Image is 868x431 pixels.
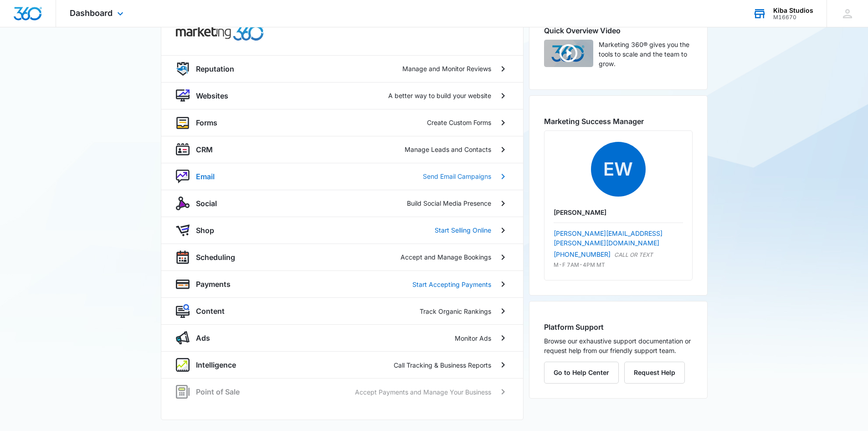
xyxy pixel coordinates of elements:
[614,251,653,259] p: CALL OR TEXT
[544,40,593,67] img: Quick Overview Video
[176,170,190,183] img: nurture
[412,280,491,289] p: Start Accepting Payments
[196,198,217,209] p: Social
[196,225,214,236] p: Shop
[554,229,663,247] a: [PERSON_NAME][EMAIL_ADDRESS][PERSON_NAME][DOMAIN_NAME]
[427,118,491,127] p: Create Custom Forms
[394,360,491,370] p: Call Tracking & Business Reports
[388,91,491,100] p: A better way to build your website
[176,89,190,103] img: website
[554,208,683,217] p: [PERSON_NAME]
[554,249,611,259] a: [PHONE_NUMBER]
[161,378,523,405] a: posPoint of SaleAccept Payments and Manage Your Business
[196,252,235,263] p: Scheduling
[196,171,215,182] p: Email
[161,217,523,244] a: shopAppShopStart Selling Online
[176,25,264,41] img: common.products.marketing.title
[176,62,190,76] img: reputation
[599,40,693,68] p: Marketing 360® gives you the tools to scale and the team to grow.
[70,8,113,18] span: Dashboard
[554,261,683,269] p: M-F 7AM-4PM MT
[401,252,491,262] p: Accept and Manage Bookings
[196,279,231,290] p: Payments
[355,387,491,397] p: Accept Payments and Manage Your Business
[176,358,190,372] img: intelligence
[544,322,693,332] h2: Platform Support
[161,163,523,190] a: nurtureEmailSend Email Campaigns
[161,270,523,297] a: paymentsPaymentsStart Accepting Payments
[176,304,190,318] img: content
[176,197,190,210] img: social
[455,333,491,343] p: Monitor Ads
[196,117,217,128] p: Forms
[591,142,646,197] span: EW
[423,171,491,181] p: Send Email Campaigns
[624,362,685,384] button: Request Help
[161,190,523,217] a: socialSocialBuild Social Media Presence
[176,331,190,345] img: ads
[161,136,523,163] a: crmCRMManage Leads and Contacts
[435,225,491,235] p: Start Selling Online
[161,55,523,82] a: reputationReputationManage and Monitor Reviews
[544,116,693,127] h2: Marketing Success Manager
[161,82,523,109] a: websiteWebsitesA better way to build your website
[161,324,523,351] a: adsAdsMonitor Ads
[544,362,619,384] button: Go to Help Center
[196,386,240,397] p: Point of Sale
[544,25,693,36] h2: Quick Overview Video
[402,64,491,73] p: Manage and Monitor Reviews
[176,223,190,237] img: shopApp
[196,63,234,74] p: Reputation
[161,244,523,271] a: schedulingSchedulingAccept and Manage Bookings
[176,277,190,291] img: payments
[176,385,190,399] img: pos
[176,143,190,156] img: crm
[544,369,624,376] a: Go to Help Center
[176,250,190,265] img: scheduling
[773,14,813,21] div: account id
[196,332,210,343] p: Ads
[544,336,693,355] p: Browse our exhaustive support documentation or request help from our friendly support team.
[196,144,213,155] p: CRM
[161,351,523,378] a: intelligenceIntelligenceCall Tracking & Business Reports
[161,297,523,324] a: contentContentTrack Organic Rankings
[196,90,228,101] p: Websites
[196,306,225,317] p: Content
[196,359,236,370] p: Intelligence
[420,306,491,316] p: Track Organic Rankings
[161,109,523,136] a: formsFormsCreate Custom Forms
[407,198,491,208] p: Build Social Media Presence
[624,369,685,376] a: Request Help
[405,145,491,154] p: Manage Leads and Contacts
[773,7,813,14] div: account name
[176,116,190,130] img: forms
